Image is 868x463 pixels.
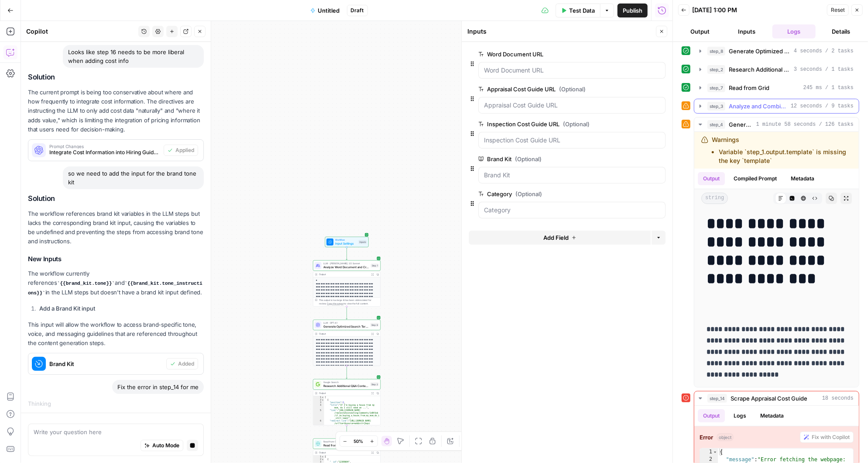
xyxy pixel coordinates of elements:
p: The workflow currently references and in the LLM steps but doesn't have a brand kit input defined. [28,269,204,297]
span: (Optional) [515,190,542,198]
div: Step 8 [371,323,379,327]
button: 12 seconds / 9 tasks [694,99,859,113]
span: (Optional) [559,85,586,93]
span: Input Settings [335,241,357,245]
span: Fix with Copilot [812,433,850,441]
button: Applied [164,145,198,156]
input: Brand Kit [484,171,660,180]
span: Publish [623,6,642,15]
span: Read from Grid [323,443,369,447]
div: Output [319,391,369,395]
span: Generate Optimized Search Terms for Reddit and Quora [323,324,369,328]
textarea: Inputs [467,27,487,36]
h3: New Inputs [28,255,204,263]
div: 1 [313,456,324,458]
span: (Optional) [515,155,542,163]
span: Untitled [318,6,340,15]
button: Details [819,24,863,38]
span: Prompt Changes [49,144,160,149]
span: Auto Mode [152,442,179,449]
button: Output [678,24,722,38]
input: Inspection Cost Guide URL [484,136,660,145]
span: Toggle code folding, rows 1 through 137 [322,456,324,458]
g: Edge from start to step_1 [346,247,347,260]
div: LLM · [PERSON_NAME] 3.5 SonnetAnalyze Word Document and Create Hiring TemplateStep 1Output***** *... [313,260,381,307]
span: Draft [351,7,364,14]
button: Output [698,172,725,185]
code: {{brand_kit.tone_instructions}} [28,281,202,295]
p: This input will allow the workflow to access brand-specific tone, voice, and messaging guidelines... [28,320,204,348]
div: Google SearchResearch Additional Q&A Content from Reddit and QuoraStep 2Output[ { "position":1, "... [313,379,381,425]
span: step_8 [707,47,725,55]
span: Scrape Appraisal Cost Guide [731,394,807,403]
button: Compiled Prompt [728,172,782,185]
span: string [701,193,728,204]
span: Reset [831,6,845,14]
div: so we need to add the input for the brand tone kit [63,166,204,189]
button: Test Data [556,3,600,17]
span: Toggle code folding, rows 2 through 15 [322,399,324,401]
h2: Solution [28,73,204,81]
span: Analyze Word Document and Create Hiring Template [323,265,369,269]
button: Add Field [469,231,651,245]
button: 1 minute 58 seconds / 126 tasks [694,117,859,131]
span: step_3 [707,102,725,111]
strong: Error [700,433,713,442]
span: LLM · [PERSON_NAME] 3.5 Sonnet [323,262,369,265]
input: Category [484,206,660,214]
span: step_14 [707,394,727,403]
button: Untitled [305,3,345,17]
button: Inputs [725,24,769,38]
span: step_7 [707,83,725,92]
strong: Add a Brand Kit input [39,305,95,312]
span: Workflow [335,238,357,242]
div: Step 1 [371,263,379,267]
span: object [717,433,734,441]
button: Fix with Copilot [800,432,854,443]
div: Output [319,332,369,335]
g: Edge from step_1 to step_8 [346,307,347,319]
span: Research Additional Q&A Content from Reddit and Quora [323,384,369,388]
span: Analyze and Combine Question Sources [729,102,787,111]
div: Output [319,273,369,276]
label: Category [478,190,616,198]
button: Output [698,409,725,422]
span: Toggle code folding, rows 1 through 4 [713,449,717,456]
button: 4 seconds / 2 tasks [694,44,859,58]
button: Metadata [786,172,820,185]
div: Looks like step 16 needs to be more liberal when adding cost info [63,45,204,68]
div: This output is too large & has been abbreviated for review. to view the full content. [319,298,379,305]
button: Added [166,358,198,370]
button: Logs [728,409,751,422]
div: Copilot [26,27,136,36]
div: 1 minute 58 seconds / 126 tasks [694,132,859,387]
div: LLM · GPT-4.1Generate Optimized Search Terms for Reddit and QuoraStep 8Output**** **** **** **** ... [313,320,381,366]
span: 50% [354,438,364,445]
span: Toggle code folding, rows 2 through 10 [322,458,324,461]
button: 3 seconds / 1 tasks [694,62,859,76]
span: 18 seconds [822,394,854,402]
input: Appraisal Cost Guide URL [484,101,660,110]
label: Appraisal Cost Guide URL [478,85,616,93]
button: Metadata [755,409,789,422]
button: Publish [618,3,648,17]
div: 2 [313,399,324,401]
div: 1 [700,449,718,456]
span: 245 ms / 1 tasks [803,84,854,92]
button: Logs [772,24,816,38]
span: Generate Optimized Search Terms for Reddit and Quora [729,47,790,55]
span: Research Additional Q&A Content from Reddit and Quora [729,65,790,74]
span: Read from Grid [323,440,369,443]
div: WorkflowInput SettingsInputs [313,237,381,247]
div: Fix the error in step_14 for me [112,380,204,394]
span: Test Data [569,6,595,15]
span: Applied [175,146,194,154]
p: The current prompt is being too conservative about where and how frequently to integrate cost inf... [28,88,204,134]
label: Word Document URL [478,50,616,59]
span: (Optional) [563,120,590,128]
button: Auto Mode [141,440,183,451]
div: Output [319,451,369,454]
h2: Solution [28,194,204,203]
span: Integrate Cost Information into Hiring Guide (step_16) [49,149,160,156]
span: Read from Grid [729,83,769,92]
